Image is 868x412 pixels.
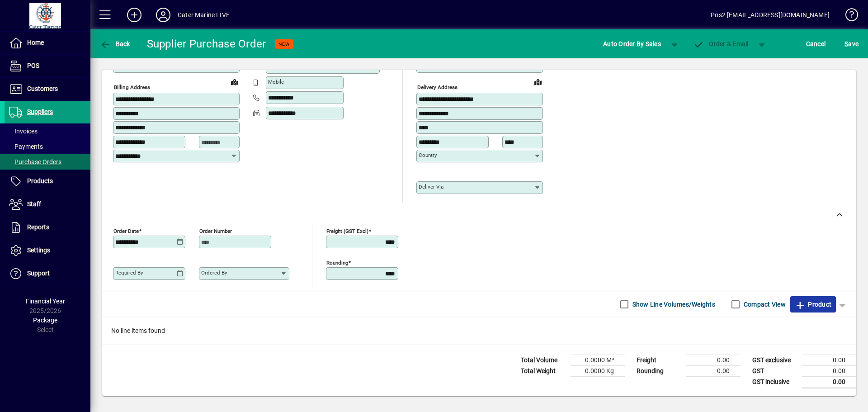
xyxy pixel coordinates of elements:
[27,62,39,69] span: POS
[115,270,143,276] mat-label: Required by
[178,8,230,22] div: Cater Marine LIVE
[686,355,741,365] td: 0.00
[9,128,38,135] span: Invoices
[33,317,57,324] span: Package
[27,39,44,46] span: Home
[603,37,661,51] span: Auto Order By Sales
[748,365,802,376] td: GST
[5,193,90,216] a: Staff
[802,365,856,376] td: 0.00
[5,32,90,54] a: Home
[632,365,686,376] td: Rounding
[842,36,861,52] button: Save
[27,270,50,277] span: Support
[27,246,50,254] span: Settings
[27,200,41,208] span: Staff
[147,37,266,51] div: Supplier Purchase Order
[839,2,857,31] a: Knowledge Base
[802,376,856,388] td: 0.00
[102,317,856,345] div: No line items found
[5,170,90,193] a: Products
[806,37,826,51] span: Cancel
[571,365,625,376] td: 0.0000 Kg
[419,152,437,158] mat-label: Country
[5,139,90,154] a: Payments
[693,40,749,47] span: Order & Email
[27,177,53,185] span: Products
[748,376,802,388] td: GST inclusive
[26,298,65,305] span: Financial Year
[199,227,232,234] mat-label: Order number
[5,154,90,170] a: Purchase Orders
[149,7,178,23] button: Profile
[802,355,856,365] td: 0.00
[100,40,130,47] span: Back
[632,355,686,365] td: Freight
[268,79,284,85] mat-label: Mobile
[790,296,836,313] button: Product
[27,85,58,92] span: Customers
[5,78,90,100] a: Customers
[5,216,90,239] a: Reports
[5,123,90,139] a: Invoices
[5,55,90,77] a: POS
[631,300,715,309] label: Show Line Volumes/Weights
[201,270,227,276] mat-label: Ordered by
[844,40,848,47] span: S
[686,365,741,376] td: 0.00
[516,355,571,365] td: Total Volume
[227,75,242,89] a: View on map
[748,355,802,365] td: GST exclusive
[9,143,43,150] span: Payments
[120,7,149,23] button: Add
[27,223,49,231] span: Reports
[27,108,53,115] span: Suppliers
[326,227,368,234] mat-label: Freight (GST excl)
[9,158,61,166] span: Purchase Orders
[326,259,348,265] mat-label: Rounding
[278,41,290,47] span: NEW
[5,262,90,285] a: Support
[419,184,443,190] mat-label: Deliver via
[795,297,831,312] span: Product
[531,75,545,89] a: View on map
[516,365,571,376] td: Total Weight
[844,37,859,51] span: ave
[90,36,140,52] app-page-header-button: Back
[98,36,132,52] button: Back
[689,36,753,52] button: Order & Email
[804,36,828,52] button: Cancel
[113,227,139,234] mat-label: Order date
[5,239,90,262] a: Settings
[711,8,830,22] div: Pos2 [EMAIL_ADDRESS][DOMAIN_NAME]
[742,300,786,309] label: Compact View
[599,36,665,52] button: Auto Order By Sales
[571,355,625,365] td: 0.0000 M³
